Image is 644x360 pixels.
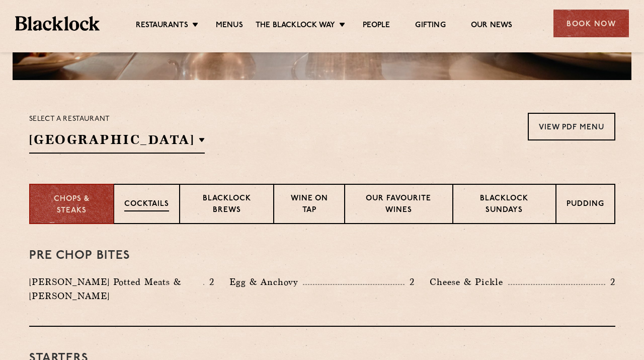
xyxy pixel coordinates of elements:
[567,199,604,211] p: Pudding
[430,275,508,289] p: Cheese & Pickle
[363,21,390,32] a: People
[229,275,303,289] p: Egg & Anchovy
[605,275,615,289] p: 2
[256,21,335,32] a: The Blacklock Way
[29,131,205,154] h2: [GEOGRAPHIC_DATA]
[216,21,243,32] a: Menus
[463,193,545,217] p: Blacklock Sundays
[136,21,188,32] a: Restaurants
[29,113,205,126] p: Select a restaurant
[124,199,169,211] p: Cocktails
[204,275,214,289] p: 2
[29,275,203,303] p: [PERSON_NAME] Potted Meats & [PERSON_NAME]
[29,249,615,262] h3: Pre Chop Bites
[415,21,445,32] a: Gifting
[528,113,615,140] a: View PDF Menu
[190,193,264,217] p: Blacklock Brews
[405,275,415,289] p: 2
[355,193,442,217] p: Our favourite wines
[40,194,103,217] p: Chops & Steaks
[15,16,100,30] img: BL_Textured_Logo-footer-cropped.svg
[284,193,334,217] p: Wine on Tap
[553,10,629,37] div: Book Now
[471,21,513,32] a: Our News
